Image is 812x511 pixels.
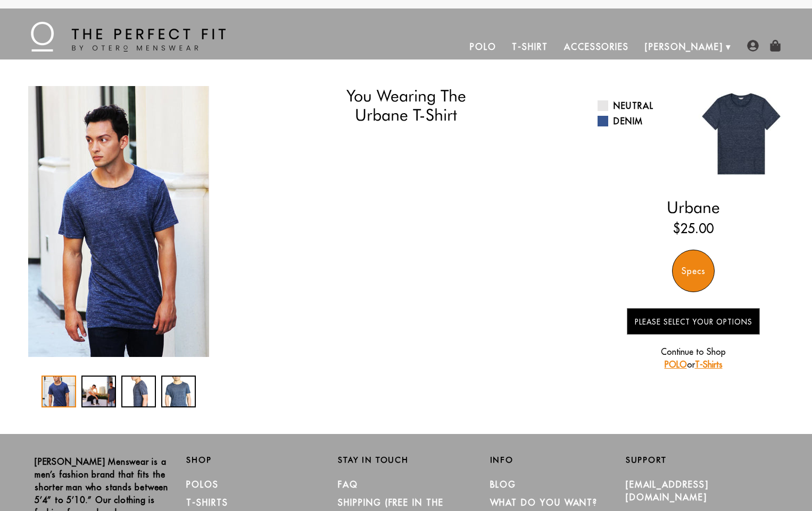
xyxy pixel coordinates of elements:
div: 1 / 4 [23,86,214,357]
a: Denim [598,115,685,127]
ins: $25.00 [673,219,714,238]
img: 06.jpg [693,86,789,182]
a: Blog [490,479,517,490]
a: Polo [462,34,504,59]
div: 3 / 4 [121,376,156,407]
div: 4 / 4 [161,376,196,407]
a: [EMAIL_ADDRESS][DOMAIN_NAME] [626,479,709,503]
img: user-account-icon.png [747,40,759,52]
h2: Stay in Touch [338,455,474,465]
div: Specs [672,250,715,292]
h2: Urbane [598,198,789,217]
h1: You Wearing The Urbane T-Shirt [279,86,532,125]
p: Continue to Shop or [627,345,760,371]
div: 1 / 4 [42,376,76,407]
h2: Shop [186,455,322,465]
a: Polos [186,479,219,490]
h2: Info [490,455,626,465]
img: IMG_2247_copy_1024x1024_2x_8bc519b3-f510-429c-a805-aa67ac0cd928_340x.jpg [28,86,209,357]
a: T-Shirts [695,359,723,370]
a: What Do You Want? [490,497,598,508]
a: [PERSON_NAME] [637,34,731,59]
span: Please Select Your Options [635,317,752,327]
a: FAQ [338,479,358,490]
a: POLO [665,359,687,370]
div: 2 / 4 [81,376,116,407]
a: T-Shirt [504,34,556,59]
h2: Support [626,455,777,465]
img: shopping-bag-icon.png [769,40,781,52]
button: Please Select Your Options [627,308,760,335]
img: The Perfect Fit - by Otero Menswear - Logo [31,22,226,52]
a: Accessories [556,34,637,59]
a: T-Shirts [186,497,228,508]
a: Neutral [598,99,685,112]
